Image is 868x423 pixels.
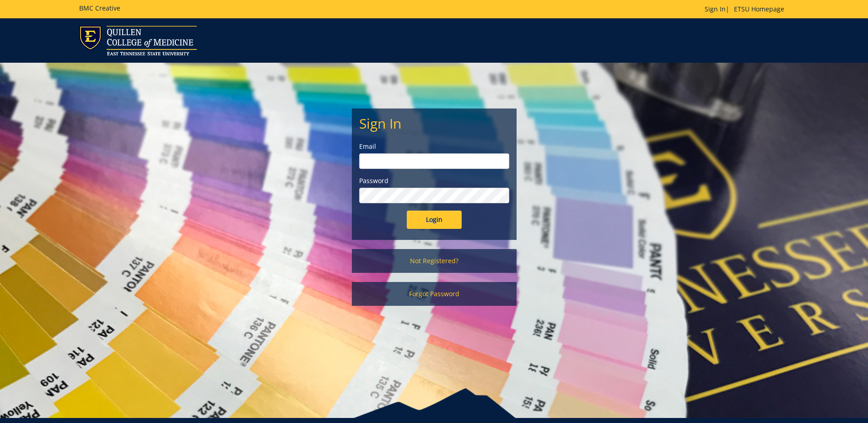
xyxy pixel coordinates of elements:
[359,116,509,131] h2: Sign In
[359,142,509,151] label: Email
[729,5,789,13] a: ETSU Homepage
[705,5,726,13] a: Sign In
[79,5,120,11] h5: BMC Creative
[79,26,197,55] img: ETSU logo
[352,249,517,273] a: Not Registered?
[407,211,462,229] input: Login
[359,176,509,185] label: Password
[352,282,517,306] a: Forgot Password
[705,5,789,14] p: |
